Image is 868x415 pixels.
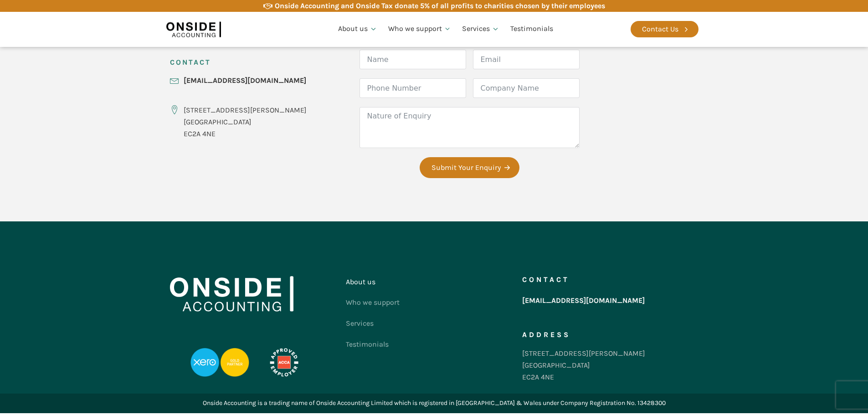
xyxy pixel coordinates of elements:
[170,50,211,75] h3: CONTACT
[505,14,559,45] a: Testimonials
[360,50,466,69] input: Name
[346,334,400,355] a: Testimonials
[346,292,400,313] a: Who we support
[457,14,505,45] a: Services
[420,157,519,178] button: Submit Your Enquiry
[346,272,400,292] a: About us
[631,21,699,37] a: Contact Us
[522,292,645,309] a: [EMAIL_ADDRESS][DOMAIN_NAME]
[360,78,466,98] input: Phone Number
[522,331,570,338] h5: Address
[522,276,570,283] h5: Contact
[522,348,645,383] div: [STREET_ADDRESS][PERSON_NAME] [GEOGRAPHIC_DATA] EC2A 4NE
[258,348,309,377] img: APPROVED-EMPLOYER-PROFESSIONAL-DEVELOPMENT-REVERSED_LOGO
[346,313,400,334] a: Services
[203,398,666,408] div: Onside Accounting is a trading name of Onside Accounting Limited which is registered in [GEOGRAPH...
[333,14,383,45] a: About us
[473,78,580,98] input: Company Name
[170,276,293,312] img: Onside Accounting
[383,14,457,45] a: Who we support
[184,104,307,139] div: [STREET_ADDRESS][PERSON_NAME] [GEOGRAPHIC_DATA] EC2A 4NE
[360,107,580,148] textarea: Nature of Enquiry
[166,19,221,40] img: Onside Accounting
[184,75,306,87] a: [EMAIL_ADDRESS][DOMAIN_NAME]
[473,50,580,69] input: Email
[642,23,678,35] div: Contact Us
